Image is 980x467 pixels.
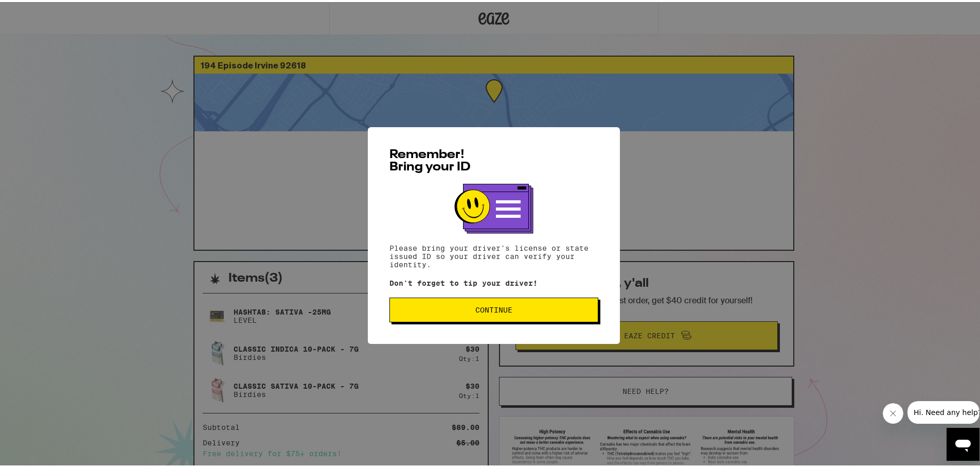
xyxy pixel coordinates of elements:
iframe: Button to launch messaging window [947,426,979,459]
span: Continue [475,304,512,312]
iframe: Message from company [907,399,979,422]
iframe: Close message [883,401,903,422]
span: Remember! Bring your ID [389,147,471,171]
button: Continue [389,296,598,320]
p: Please bring your driver's license or state issued ID so your driver can verify your identity. [389,242,598,267]
p: Don't forget to tip your driver! [389,277,598,285]
span: Hi. Need any help? [6,7,74,15]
